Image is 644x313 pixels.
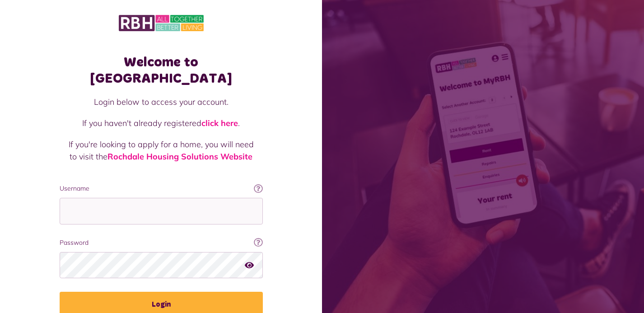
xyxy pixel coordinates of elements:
img: MyRBH [119,14,204,33]
p: Login below to access your account. [69,96,254,108]
p: If you're looking to apply for a home, you will need to visit the [69,138,254,163]
h1: Welcome to [GEOGRAPHIC_DATA] [60,54,263,87]
label: Password [60,238,263,248]
label: Username [60,184,263,193]
a: click here [201,118,238,128]
a: Rochdale Housing Solutions Website [107,151,252,162]
p: If you haven't already registered . [69,117,254,129]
